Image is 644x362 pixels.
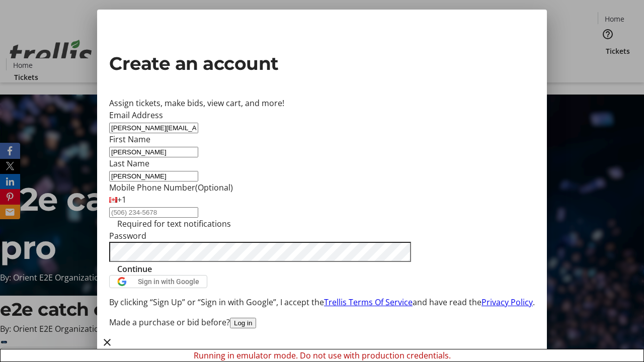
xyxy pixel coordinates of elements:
[230,318,256,328] button: Log in
[117,218,231,230] tr-hint: Required for text notifications
[109,158,149,169] label: Last Name
[138,278,199,286] span: Sign in with Google
[109,110,163,121] label: Email Address
[109,263,160,275] button: Continue
[97,332,117,352] button: Close
[481,297,533,308] a: Privacy Policy
[109,134,150,145] label: First Name
[109,230,146,241] label: Password
[109,50,535,77] h2: Create an account
[109,147,198,157] input: First Name
[117,263,152,275] span: Continue
[109,171,198,182] input: Last Name
[109,316,535,328] div: Made a purchase or bid before?
[109,275,207,288] button: Sign in with Google
[109,207,198,218] input: (506) 234-5678
[109,296,535,308] p: By clicking “Sign Up” or “Sign in with Google”, I accept the and have read the .
[324,297,413,308] a: Trellis Terms Of Service
[109,97,535,109] div: Assign tickets, make bids, view cart, and more!
[109,182,233,193] label: Mobile Phone Number (Optional)
[109,123,198,133] input: Email Address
